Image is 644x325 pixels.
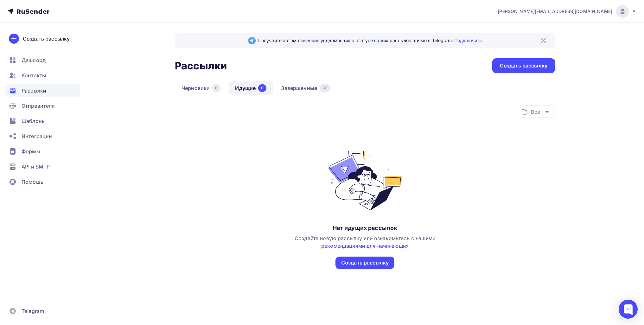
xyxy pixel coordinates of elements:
a: Рассылки [5,84,80,97]
span: Шаблоны [22,117,46,125]
span: API и SMTP [22,163,50,170]
button: Все [517,105,555,118]
span: [PERSON_NAME][EMAIL_ADDRESS][DOMAIN_NAME] [498,8,612,15]
a: Контакты [5,69,80,82]
span: Отправители [22,102,55,110]
div: Создать рассылку [500,62,547,69]
a: Формы [5,145,80,158]
a: Дашборд [5,54,80,67]
span: Контакты [22,72,46,79]
div: Создать рассылку [23,35,70,42]
a: Черновики0 [175,81,227,95]
div: 0 [212,84,220,92]
div: 33 [320,84,330,92]
a: [PERSON_NAME][EMAIL_ADDRESS][DOMAIN_NAME] [498,5,636,18]
span: Рассылки [22,87,46,94]
span: Создайте новую рассылку или ознакомьтесь с нашими [295,235,435,249]
a: Идущие0 [228,81,273,95]
span: Формы [22,148,40,155]
div: 0 [258,84,266,92]
span: Дашборд [22,56,46,64]
img: Telegram [248,37,256,44]
a: Подключить [454,38,482,43]
div: Создать рассылку [341,259,389,266]
a: Шаблоны [5,115,80,127]
span: Telegram [22,307,44,315]
div: Нет идущих рассылок [333,224,398,232]
span: Интеграции [22,132,52,140]
a: Завершенные33 [274,81,337,95]
div: Все [531,108,540,116]
a: рекомендациями для начинающих [321,243,409,249]
span: Помощь [22,178,43,186]
h2: Рассылки [175,60,227,72]
span: Получайте автоматические уведомления о статусе ваших рассылок прямо в Telegram. [258,37,482,44]
a: Отправители [5,99,80,112]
